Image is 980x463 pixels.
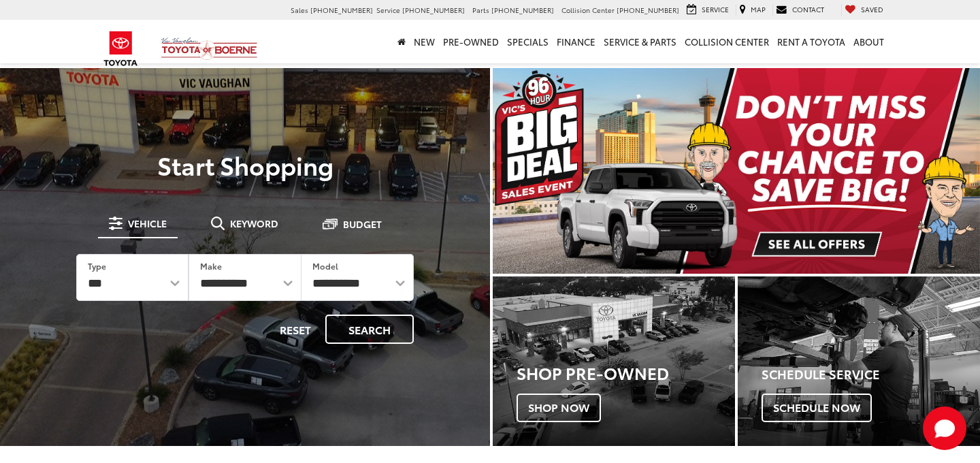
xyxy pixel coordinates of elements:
[736,4,769,16] a: Map
[393,20,410,63] a: Home
[738,276,980,446] a: Schedule Service Schedule Now
[517,364,735,381] h3: Shop Pre-Owned
[702,4,729,14] span: Service
[128,219,167,228] span: Vehicle
[493,68,980,274] img: Big Deal Sales Event
[161,37,258,61] img: Vic Vaughan Toyota of Boerne
[553,20,600,63] a: Finance
[230,219,278,228] span: Keyword
[600,20,681,63] a: Service & Parts: Opens in a new tab
[493,68,980,274] section: Carousel section with vehicle pictures - may contain disclaimers.
[95,27,146,71] img: Toyota
[772,4,828,16] a: Contact
[57,151,433,178] p: Start Shopping
[762,368,980,381] h4: Schedule Service
[617,5,679,15] span: [PHONE_NUMBER]
[792,4,824,14] span: Contact
[517,394,601,422] span: Shop Now
[472,5,489,15] span: Parts
[493,68,980,274] div: carousel slide number 1 of 1
[343,219,382,229] span: Budget
[683,4,732,16] a: Service
[861,4,883,14] span: Saved
[268,315,323,344] button: Reset
[491,5,554,15] span: [PHONE_NUMBER]
[410,20,439,63] a: New
[773,20,849,63] a: Rent a Toyota
[503,20,553,63] a: Specials
[493,276,735,446] a: Shop Pre-Owned Shop Now
[561,5,615,15] span: Collision Center
[312,260,338,272] label: Model
[493,276,735,446] div: Toyota
[681,20,773,63] a: Collision Center
[402,5,465,15] span: [PHONE_NUMBER]
[200,260,222,272] label: Make
[439,20,503,63] a: Pre-Owned
[923,406,966,450] svg: Start Chat
[841,4,887,16] a: My Saved Vehicles
[849,20,888,63] a: About
[325,315,414,344] button: Search
[291,5,308,15] span: Sales
[88,260,106,272] label: Type
[923,406,966,450] button: Toggle Chat Window
[762,394,872,422] span: Schedule Now
[376,5,400,15] span: Service
[310,5,373,15] span: [PHONE_NUMBER]
[738,276,980,446] div: Toyota
[751,4,766,14] span: Map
